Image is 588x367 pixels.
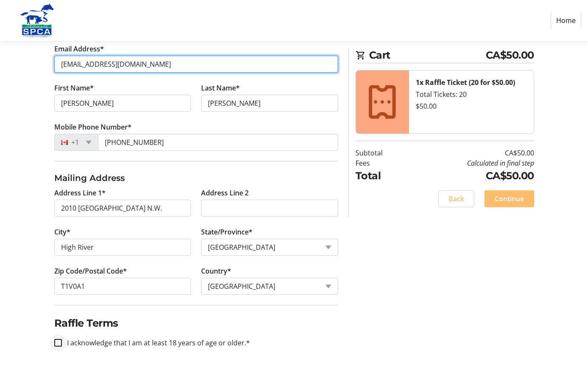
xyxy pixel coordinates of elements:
[486,48,534,63] span: CA$50.00
[54,44,104,54] label: Email Address*
[7,3,67,37] img: Alberta SPCA's Logo
[54,266,127,276] label: Zip Code/Postal Code*
[495,194,524,204] span: Continue
[54,172,338,184] h3: Mailing Address
[201,266,231,276] label: Country*
[54,200,191,217] input: Address
[438,190,474,207] button: Back
[356,148,407,158] td: Subtotal
[54,188,106,198] label: Address Line 1*
[416,78,515,87] strong: 1x Raffle Ticket (20 for $50.00)
[407,148,534,158] td: CA$50.00
[201,188,249,198] label: Address Line 2
[62,338,250,348] label: I acknowledge that I am at least 18 years of age or older.*
[416,101,527,111] div: $50.00
[448,194,464,204] span: Back
[54,122,132,132] label: Mobile Phone Number*
[201,83,240,93] label: Last Name*
[407,168,534,183] td: CA$50.00
[369,48,486,63] span: Cart
[484,190,534,207] button: Continue
[54,227,70,237] label: City*
[407,158,534,168] td: Calculated in final step
[551,12,581,28] a: Home
[54,316,338,331] h2: Raffle Terms
[54,278,191,295] input: Zip or Postal Code
[356,168,407,183] td: Total
[201,227,252,237] label: State/Province*
[54,83,94,93] label: First Name*
[98,134,338,151] input: (506) 234-5678
[54,239,191,256] input: City
[416,89,527,99] div: Total Tickets: 20
[356,158,407,168] td: Fees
